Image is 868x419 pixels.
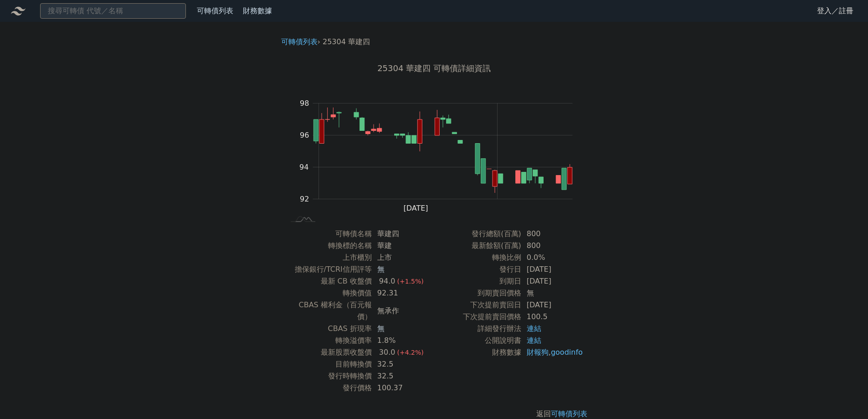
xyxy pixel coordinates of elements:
td: 轉換標的名稱 [285,240,372,252]
h1: 25304 華建四 可轉債詳細資訊 [274,62,595,75]
tspan: [DATE] [404,204,428,212]
td: 下次提前賣回價格 [434,311,521,323]
td: 800 [521,240,584,252]
li: › [281,36,320,47]
input: 搜尋可轉債 代號／名稱 [40,3,186,19]
tspan: 92 [300,195,309,203]
td: 財務數據 [434,347,521,358]
td: 上市櫃別 [285,252,372,264]
td: 下次提前賣回日 [434,299,521,311]
td: 最新 CB 收盤價 [285,275,372,287]
td: [DATE] [521,264,584,275]
td: 最新餘額(百萬) [434,240,521,252]
td: 32.5 [372,370,434,382]
td: 目前轉換價 [285,358,372,370]
td: 轉換比例 [434,252,521,264]
a: 財務數據 [243,6,272,15]
a: 可轉債列表 [197,6,233,15]
td: 到期日 [434,275,521,287]
tspan: 94 [299,163,308,171]
td: [DATE] [521,275,584,287]
td: 上市 [372,252,434,264]
span: (+1.5%) [397,278,423,285]
td: 公開說明書 [434,335,521,347]
li: 25304 華建四 [323,36,370,47]
td: 100.37 [372,382,434,394]
td: 32.5 [372,358,434,370]
td: 0.0% [521,252,584,264]
td: 轉換價值 [285,287,372,299]
td: 發行價格 [285,382,372,394]
td: 100.5 [521,311,584,323]
td: 可轉債名稱 [285,228,372,240]
td: 發行時轉換價 [285,370,372,382]
span: (+4.2%) [397,349,423,356]
a: 登入／註冊 [810,4,861,18]
td: 92.31 [372,287,434,299]
tspan: 98 [300,99,309,108]
td: [DATE] [521,299,584,311]
div: 30.0 [377,347,397,358]
td: 800 [521,228,584,240]
a: 連結 [527,324,541,333]
span: 無 [377,324,385,333]
td: CBAS 權利金（百元報價） [285,299,372,323]
td: 1.8% [372,335,434,347]
td: 詳細發行辦法 [434,323,521,335]
td: , [521,347,584,358]
span: 無承作 [377,306,399,315]
div: 94.0 [377,275,397,287]
a: 可轉債列表 [551,409,587,418]
td: 無 [521,287,584,299]
td: 轉換溢價率 [285,335,372,347]
a: 財報狗 [527,348,549,357]
td: 最新股票收盤價 [285,347,372,358]
g: Chart [295,99,586,212]
a: 可轉債列表 [281,37,318,46]
td: 擔保銀行/TCRI信用評等 [285,264,372,275]
td: 發行總額(百萬) [434,228,521,240]
tspan: 96 [300,131,309,140]
td: 發行日 [434,264,521,275]
td: 華建四 [372,228,434,240]
td: 華建 [372,240,434,252]
td: 到期賣回價格 [434,287,521,299]
a: goodinfo [551,348,583,357]
a: 連結 [527,336,541,345]
td: CBAS 折現率 [285,323,372,335]
span: 無 [377,265,385,274]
